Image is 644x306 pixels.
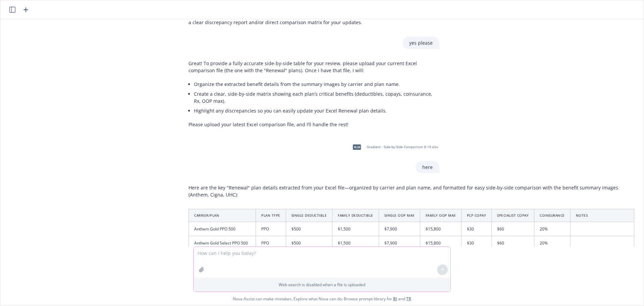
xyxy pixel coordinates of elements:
[189,209,256,222] th: Carrier/Plan
[420,209,461,222] th: Family OOP Max
[189,236,256,250] td: Anthem Gold Select PPO 500
[194,89,433,106] li: Create a clear, side-by-side matrix showing each plan’s critical benefits (deductibles, copays, c...
[492,209,534,222] th: Specialist Copay
[420,222,461,236] td: $15,800
[393,296,397,302] a: BI
[492,222,534,236] td: $60
[256,236,286,250] td: PPO
[379,222,420,236] td: $7,900
[286,236,332,250] td: $500
[534,209,571,222] th: Coinsurance
[461,236,492,250] td: $30
[233,292,411,306] span: Nova Assist can make mistakes. Explore what Nova can do: Browse prompt library for and
[348,139,439,156] div: xlsxGradient - Side-by-Side Comparison 8.19.xlsx
[194,79,433,89] li: Organize the extracted benefit details from the summary images by carrier and plan name.
[461,222,492,236] td: $30
[422,164,433,171] p: here
[379,236,420,250] td: $7,900
[492,236,534,250] td: $60
[534,236,571,250] td: 20%
[189,184,634,198] p: Here are the key "Renewal" plan details extracted from your Excel file—organized by carrier and p...
[570,209,634,222] th: Notes
[332,222,379,236] td: $1,500
[332,236,379,250] td: $1,500
[406,296,411,302] a: TR
[461,209,492,222] th: PCP Copay
[379,209,420,222] th: Single OOP Max
[198,282,446,288] p: Web search is disabled when a file is uploaded
[367,145,438,149] span: Gradient - Side-by-Side Comparison 8.19.xlsx
[189,60,433,74] p: Great! To provide a fully accurate side-by-side table for your review, please upload your current...
[332,209,379,222] th: Family Deductible
[353,144,361,149] span: xlsx
[189,222,256,236] td: Anthem Gold PPO 500
[256,209,286,222] th: Plan Type
[286,209,332,222] th: Single Deductible
[409,39,433,46] p: yes please
[194,106,433,116] li: Highlight any discrepancies so you can easily update your Excel Renewal plan details.
[256,222,286,236] td: PPO
[286,222,332,236] td: $500
[420,236,461,250] td: $15,800
[534,222,571,236] td: 20%
[189,121,433,128] p: Please upload your latest Excel comparison file, and I’ll handle the rest!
